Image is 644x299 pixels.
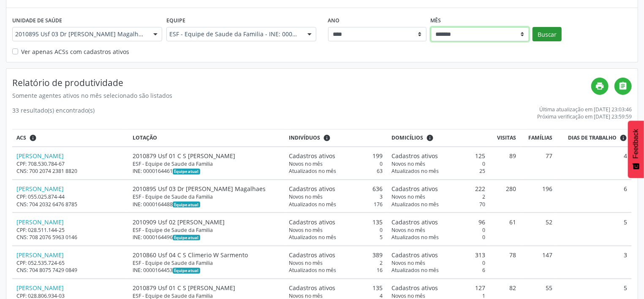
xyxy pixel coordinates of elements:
div: 313 [391,251,485,259]
div: ESF - Equipe de Saude da Familia [133,259,280,267]
div: 0 [391,234,485,241]
span: Esta é a equipe atual deste Agente [173,202,200,207]
div: CPF: 052.535.724-65 [17,259,124,267]
div: 16 [289,267,383,274]
label: Mês [431,14,441,27]
span: 2010895 Usf 03 Dr [PERSON_NAME] Magalhaes [15,30,145,38]
td: 52 [521,213,557,245]
div: 2010895 Usf 03 Dr [PERSON_NAME] Magalhaes [133,184,280,193]
div: 176 [289,201,383,208]
div: INE: 0000164461 [133,167,280,175]
span: Esta é a equipe atual deste Agente [173,268,200,274]
button: Buscar [533,27,562,41]
div: CNS: 700 2074 2381 8820 [17,167,124,175]
div: CPF: 028.511.144-25 [17,226,124,234]
a: [PERSON_NAME] [17,251,64,259]
div: 0 [391,160,485,167]
span: Cadastros ativos [391,283,438,292]
label: Equipe [166,14,185,27]
td: 77 [521,147,557,180]
span: Atualizados no mês [391,201,439,208]
span: Novos no mês [289,193,323,200]
label: Unidade de saúde [12,14,62,27]
div: 2010860 Usf 04 C S Climerio W Sarmento [133,251,280,259]
span: Cadastros ativos [289,283,335,292]
td: 89 [490,147,521,180]
span: ACS [17,134,27,142]
span: Cadastros ativos [391,184,438,193]
div: 96 [391,218,485,226]
button: Feedback - Mostrar pesquisa [628,121,644,178]
div: 2010909 Usf 02 [PERSON_NAME] [133,218,280,226]
td: 5 [557,213,632,245]
h4: Relatório de produtividade [12,78,591,88]
span: Novos no mês [391,226,425,234]
td: 3 [557,246,632,279]
div: Próxima verificação em [DATE] 23:59:59 [537,113,632,120]
div: 2 [391,193,485,200]
span: Cadastros ativos [289,151,335,160]
span: Novos no mês [289,160,323,167]
span: Novos no mês [391,160,425,167]
div: CNS: 704 2032 6476 8785 [17,201,124,208]
i:  [619,81,628,91]
div: 0 [289,160,383,167]
div: 636 [289,184,383,193]
div: 2010879 Usf 01 C S [PERSON_NAME] [133,151,280,160]
i: <div class="text-left"> <div> <strong>Cadastros ativos:</strong> Cadastros que estão vinculados a... [323,134,331,142]
td: 196 [521,180,557,213]
div: 135 [289,218,383,226]
div: 6 [391,267,485,274]
div: 3 [289,193,383,200]
th: Lotação [128,129,284,147]
span: Feedback [632,129,640,159]
span: Novos no mês [391,259,425,267]
a: [PERSON_NAME] [17,185,64,193]
a: [PERSON_NAME] [17,218,64,226]
a: [PERSON_NAME] [17,284,64,292]
div: 0 [391,226,485,234]
div: CNS: 704 8075 7429 0849 [17,267,124,274]
div: Última atualização em [DATE] 23:03:46 [537,106,632,113]
td: 4 [557,147,632,180]
span: Novos no mês [391,193,425,200]
span: Novos no mês [289,226,323,234]
div: INE: 0000164488 [133,201,280,208]
span: Cadastros ativos [289,184,335,193]
span: Cadastros ativos [289,218,335,226]
div: 222 [391,184,485,193]
i: <div class="text-left"> <div> <strong>Cadastros ativos:</strong> Cadastros que estão vinculados a... [426,134,434,142]
span: Novos no mês [289,259,323,267]
span: Atualizados no mês [289,201,336,208]
div: 0 [391,259,485,267]
div: ESF - Equipe de Saude da Familia [133,160,280,167]
div: 199 [289,151,383,160]
span: Domicílios [391,134,423,142]
div: CPF: 055.025.874-44 [17,193,124,200]
span: Atualizados no mês [391,267,439,274]
div: 0 [289,226,383,234]
i: Dias em que o(a) ACS fez pelo menos uma visita, ou ficha de cadastro individual ou cadastro domic... [620,134,628,142]
span: Cadastros ativos [391,251,438,259]
td: 61 [490,213,521,245]
div: 70 [391,201,485,208]
span: Atualizados no mês [289,267,336,274]
span: Cadastros ativos [391,218,438,226]
span: Atualizados no mês [391,234,439,241]
span: Dias de trabalho [568,134,617,142]
div: 2 [289,259,383,267]
span: Cadastros ativos [391,151,438,160]
div: 135 [289,283,383,292]
div: 25 [391,167,485,175]
div: 63 [289,167,383,175]
i: ACSs que estiveram vinculados a uma UBS neste período, mesmo sem produtividade. [30,134,37,142]
a:  [614,78,632,95]
td: 280 [490,180,521,213]
div: Somente agentes ativos no mês selecionado são listados [12,91,591,100]
a: [PERSON_NAME] [17,152,64,160]
div: ESF - Equipe de Saude da Familia [133,226,280,234]
div: 2010879 Usf 01 C S [PERSON_NAME] [133,283,280,292]
span: Esta é a equipe atual deste Agente [173,235,200,241]
span: Cadastros ativos [289,251,335,259]
label: Ano [328,14,340,27]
